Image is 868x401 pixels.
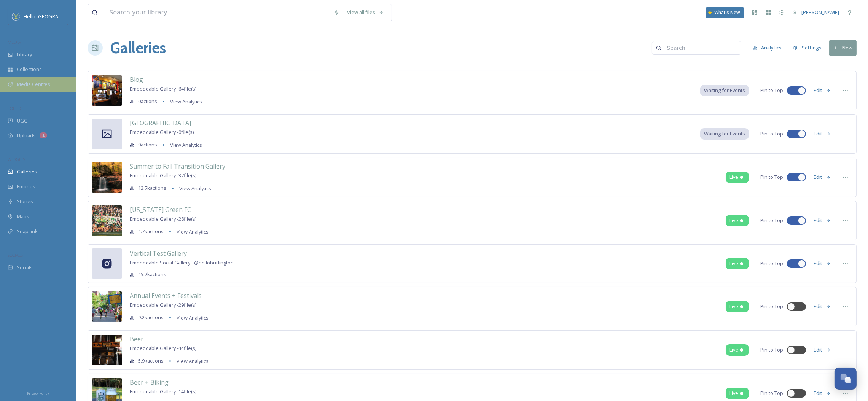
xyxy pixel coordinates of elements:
[749,40,786,55] button: Analytics
[27,391,49,396] span: Privacy Policy
[17,81,50,88] span: Media Centres
[789,40,825,55] button: Settings
[729,346,738,353] span: Live
[729,217,738,224] span: Live
[17,132,36,139] span: Uploads
[138,141,157,148] span: 0 actions
[170,142,202,148] span: View Analytics
[789,40,829,55] a: Settings
[729,303,738,310] span: Live
[92,205,122,236] img: 79015d3c-d7df-410f-b510-e496996b78a1.jpg
[138,98,157,105] span: 0 actions
[729,173,738,181] span: Live
[27,388,49,397] a: Privacy Policy
[130,249,187,258] span: Vertical Test Gallery
[810,342,835,357] button: Edit
[138,357,164,364] span: 5.9k actions
[12,13,20,20] img: images.png
[177,358,209,364] span: View Analytics
[173,356,209,366] a: View Analytics
[663,40,737,56] input: Search
[24,13,85,20] span: Hello [GEOGRAPHIC_DATA]
[173,313,209,322] a: View Analytics
[138,271,166,278] span: 45.2k actions
[166,140,202,150] a: View Analytics
[92,335,122,365] img: 223706eb-8b80-44c8-8c06-0a910c6d4697.jpg
[130,205,191,214] span: [US_STATE] Green FC
[173,227,209,236] a: View Analytics
[706,7,744,18] a: What's New
[343,5,388,20] a: View all files
[130,172,196,179] span: Embeddable Gallery - 37 file(s)
[170,98,202,105] span: View Analytics
[179,185,211,192] span: View Analytics
[138,185,166,192] span: 12.7k actions
[760,130,783,137] span: Pin to Top
[130,215,196,222] span: Embeddable Gallery - 28 file(s)
[704,130,745,137] span: Waiting for Events
[166,97,202,106] a: View Analytics
[17,117,27,124] span: UGC
[8,39,21,45] span: MEDIA
[138,228,164,235] span: 4.7k actions
[92,291,122,322] img: 0d2e6264-b91f-4649-9552-e7ab5f57849f.jpg
[177,314,209,321] span: View Analytics
[130,75,143,84] span: Blog
[130,85,196,92] span: Embeddable Gallery - 64 file(s)
[17,264,33,271] span: Socials
[17,66,42,73] span: Collections
[130,129,194,135] span: Embeddable Gallery - 0 file(s)
[92,75,122,106] img: 50376fc6-d3d9-4ef2-9d55-0798e182d988.jpg
[130,301,196,308] span: Embeddable Gallery - 29 file(s)
[17,198,33,205] span: Stories
[704,87,745,94] span: Waiting for Events
[130,345,196,352] span: Embeddable Gallery - 44 file(s)
[810,83,835,98] button: Edit
[810,126,835,141] button: Edit
[130,378,169,387] span: Beer + Biking
[130,162,225,170] span: Summer to Fall Transition Gallery
[17,228,38,235] span: SnapLink
[829,40,857,56] button: New
[17,183,35,190] span: Embeds
[810,170,835,185] button: Edit
[130,259,234,266] span: Embeddable Social Gallery - @ helloburlington
[130,388,196,395] span: Embeddable Gallery - 14 file(s)
[810,386,835,401] button: Edit
[8,252,23,258] span: SOCIALS
[17,168,37,175] span: Galleries
[8,105,24,111] span: COLLECT
[175,184,211,193] a: View Analytics
[789,5,843,20] a: [PERSON_NAME]
[760,346,783,353] span: Pin to Top
[760,87,783,94] span: Pin to Top
[835,368,857,390] button: Open Chat
[130,291,202,300] span: Annual Events + Festivals
[729,260,738,267] span: Live
[17,51,32,58] span: Library
[17,213,29,220] span: Maps
[810,299,835,314] button: Edit
[138,314,164,321] span: 9.2k actions
[105,4,330,21] input: Search your library
[130,335,143,343] span: Beer
[110,37,166,59] a: Galleries
[810,213,835,228] button: Edit
[177,228,209,235] span: View Analytics
[810,256,835,271] button: Edit
[760,390,783,397] span: Pin to Top
[760,217,783,224] span: Pin to Top
[130,119,191,127] span: [GEOGRAPHIC_DATA]
[760,260,783,267] span: Pin to Top
[8,156,25,162] span: WIDGETS
[729,390,738,397] span: Live
[760,303,783,310] span: Pin to Top
[760,173,783,181] span: Pin to Top
[801,9,839,16] span: [PERSON_NAME]
[40,132,47,138] div: 1
[749,40,790,55] a: Analytics
[92,162,122,193] img: a9bbed64-c5dd-45c5-bede-59ebb53956a8.jpg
